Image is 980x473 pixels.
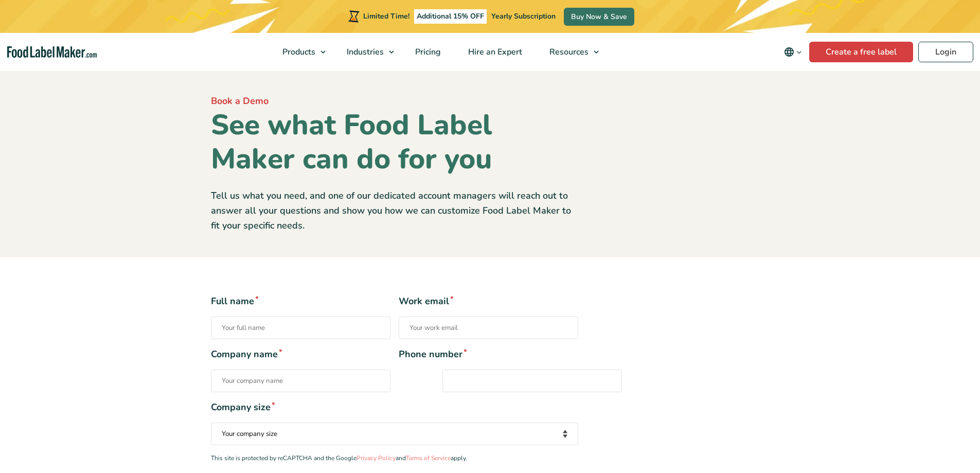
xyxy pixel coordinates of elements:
h1: See what Food Label Maker can do for you [211,108,578,176]
a: Resources [536,33,604,71]
span: Products [279,46,316,58]
p: Tell us what you need, and one of our dedicated account managers will reach out to answer all you... [211,188,578,233]
a: Create a free label [809,42,913,62]
span: Industries [344,46,385,58]
span: Company size [211,400,578,414]
a: Privacy Policy [357,454,396,462]
a: Food Label Maker homepage [7,46,97,58]
span: Company name [211,347,390,361]
span: Work email [399,294,578,308]
a: Terms of Service [406,454,451,462]
input: Company name* [211,370,390,392]
span: Hire an Expert [465,46,523,58]
a: Products [269,33,331,71]
button: Change language [777,42,809,62]
span: Resources [546,46,590,58]
a: Hire an Expert [455,33,533,71]
input: Work email* [399,317,578,339]
span: Limited Time! [363,11,409,21]
span: Pricing [412,46,442,58]
span: Yearly Subscription [491,11,556,21]
a: Login [918,42,973,62]
span: Book a Demo [211,95,269,107]
p: This site is protected by reCAPTCHA and the Google and apply. [211,453,578,463]
input: Full name* [211,317,390,339]
a: Pricing [402,33,452,71]
span: Additional 15% OFF [414,9,487,24]
a: Buy Now & Save [564,8,634,26]
span: Phone number [399,347,578,361]
span: Full name [211,294,390,308]
input: Phone number* [442,370,622,392]
a: Industries [333,33,399,71]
